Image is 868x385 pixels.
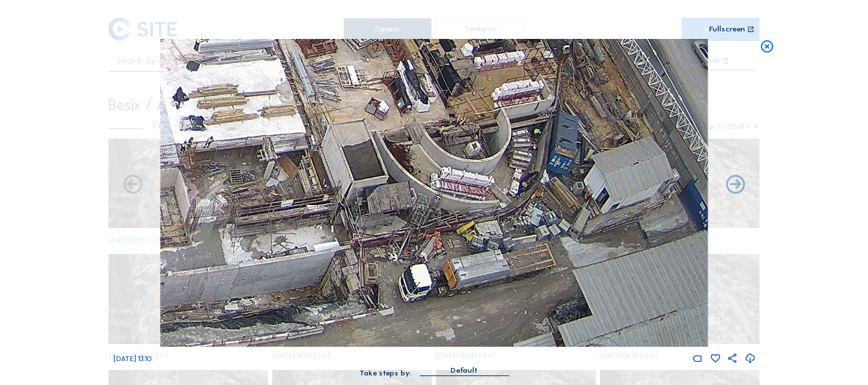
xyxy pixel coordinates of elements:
[360,369,411,377] div: Take steps by:
[709,25,745,33] div: Fullscreen
[160,39,708,347] img: Image
[450,365,478,377] div: Default
[724,174,747,197] i: Back
[121,174,144,197] i: Forward
[113,354,151,363] span: [DATE] 13:10
[420,365,508,375] div: Default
